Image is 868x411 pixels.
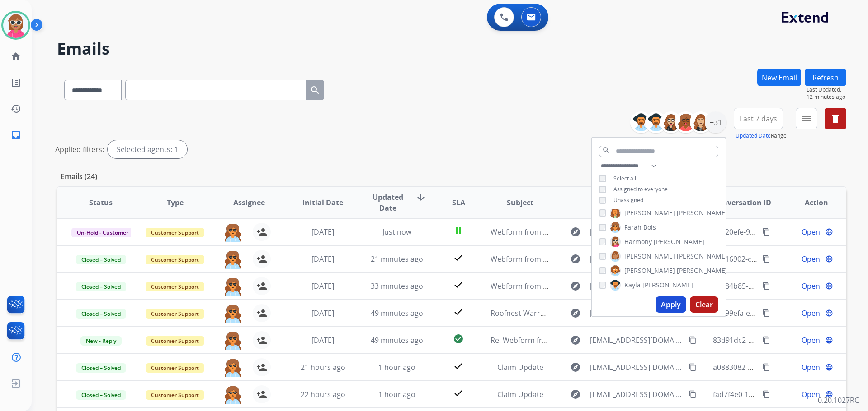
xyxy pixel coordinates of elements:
mat-icon: content_copy [762,363,770,371]
span: [DATE] [311,227,334,237]
span: Webform from [EMAIL_ADDRESS][DOMAIN_NAME] on [DATE] [491,254,695,264]
mat-icon: pause [453,225,464,236]
span: Re: Webform from [EMAIL_ADDRESS][DOMAIN_NAME] on [DATE] [491,335,708,345]
span: Status [89,197,113,208]
span: 22 hours ago [301,389,345,399]
span: Conversation ID [713,197,771,208]
span: 1 hour ago [378,362,415,372]
span: 49 minutes ago [371,335,423,345]
mat-icon: delete [830,113,841,124]
mat-icon: person_add [256,281,267,291]
span: [DATE] [311,335,334,345]
mat-icon: language [825,255,833,263]
span: 12 minutes ago [807,93,846,101]
span: a0883082-46a6-4fff-88b4-d6e1e50ac5a9 [713,362,848,372]
p: Emails (24) [57,171,101,182]
mat-icon: explore [570,226,581,237]
mat-icon: explore [570,362,581,373]
img: agent-avatar [224,277,242,296]
span: Initial Date [302,197,343,208]
span: Subject [507,197,533,208]
button: Refresh [805,69,846,86]
button: New Email [757,69,801,86]
mat-icon: check_circle [453,333,464,344]
mat-icon: explore [570,389,581,400]
span: Closed – Solved [76,255,126,264]
span: 1 hour ago [378,389,415,399]
mat-icon: content_copy [762,336,770,344]
mat-icon: person_add [256,362,267,373]
img: agent-avatar [224,385,242,404]
img: agent-avatar [224,304,242,323]
span: [EMAIL_ADDRESS][DOMAIN_NAME] [590,281,683,291]
span: Open [802,308,820,319]
img: agent-avatar [224,331,242,350]
span: Open [802,226,820,237]
mat-icon: check [453,279,464,290]
span: [PERSON_NAME] [624,266,675,275]
span: Customer Support [146,255,204,264]
span: Open [802,335,820,346]
img: agent-avatar [224,250,242,269]
span: Kayla [624,281,641,290]
span: 83d91dc2-1803-46e5-a5b0-bf47dd5a3c85 [713,335,852,345]
span: Webform from [EMAIL_ADDRESS][DOMAIN_NAME] on [DATE] [491,227,695,237]
mat-icon: language [825,336,833,344]
span: [EMAIL_ADDRESS][DOMAIN_NAME] [590,308,683,319]
span: Customer Support [146,228,204,237]
span: [PERSON_NAME] [677,208,727,217]
mat-icon: arrow_downward [415,192,426,203]
mat-icon: home [10,51,21,62]
mat-icon: check [453,388,464,398]
mat-icon: person_add [256,308,267,319]
span: Open [802,362,820,373]
span: Customer Support [146,282,204,291]
span: Farah [624,223,642,232]
span: [DATE] [311,308,334,318]
mat-icon: language [825,363,833,371]
span: Assignee [233,197,265,208]
button: Clear [690,296,718,313]
span: Claim Update [497,389,543,399]
span: Roofnest Warranty Claim [491,308,576,318]
mat-icon: history [10,103,21,114]
span: SLA [452,197,465,208]
span: Open [802,254,820,264]
th: Action [772,187,846,218]
mat-icon: content_copy [689,363,697,371]
mat-icon: explore [570,335,581,346]
img: agent-avatar [224,223,242,242]
span: [DATE] [311,281,334,291]
span: Just now [382,227,411,237]
img: avatar [3,13,28,38]
span: [PERSON_NAME] [654,237,704,246]
img: agent-avatar [224,358,242,377]
span: Assigned to everyone [613,185,668,193]
mat-icon: content_copy [762,282,770,290]
mat-icon: inbox [10,129,21,140]
span: New - Reply [80,336,122,346]
mat-icon: search [602,146,610,154]
span: [PERSON_NAME] [624,208,675,217]
span: 21 minutes ago [371,254,423,264]
mat-icon: language [825,309,833,317]
span: [PERSON_NAME] [677,252,727,261]
mat-icon: explore [570,308,581,319]
mat-icon: menu [801,113,812,124]
button: Last 7 days [734,108,783,129]
span: Bois [643,223,656,232]
mat-icon: person_add [256,335,267,346]
span: Updated Date [368,192,409,213]
span: Closed – Solved [76,390,126,400]
span: [PERSON_NAME] [642,281,693,290]
span: [DATE] [311,254,334,264]
p: 0.20.1027RC [818,395,859,406]
span: fad7f4e0-17cd-4346-a046-4f2fe0abdcfd [713,389,844,399]
span: Closed – Solved [76,309,126,319]
mat-icon: language [825,282,833,290]
mat-icon: language [825,228,833,236]
mat-icon: content_copy [762,255,770,263]
span: 33 minutes ago [371,281,423,291]
span: Customer Support [146,309,204,319]
button: Apply [656,296,686,313]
